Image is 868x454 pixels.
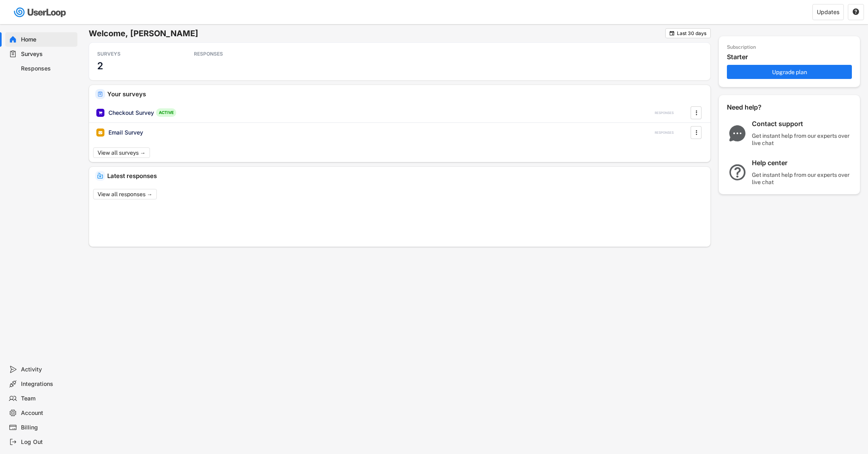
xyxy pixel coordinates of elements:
text:  [670,30,674,36]
div: Last 30 days [677,31,706,36]
div: RESPONSES [194,51,266,57]
div: Billing [21,424,74,431]
div: RESPONSES [655,111,674,115]
button: View all surveys → [93,147,150,158]
div: Help center [752,159,853,167]
button:  [692,126,700,139]
img: ChatMajor.svg [727,125,748,141]
img: userloop-logo-01.svg [12,4,69,21]
div: Need help? [727,103,783,112]
div: Checkout Survey [108,109,154,117]
div: Account [21,409,74,417]
div: Updates [817,9,839,15]
button:  [669,30,675,36]
h3: 2 [97,60,103,72]
div: SURVEYS [97,51,170,57]
div: Surveys [21,50,74,58]
div: Home [21,36,74,44]
text:  [695,128,697,137]
div: Integrations [21,380,74,388]
div: Contact support [752,120,853,128]
img: QuestionMarkInverseMajor.svg [727,164,748,180]
text:  [853,8,859,15]
div: Starter [727,53,856,61]
div: Subscription [727,44,756,51]
div: RESPONSES [655,131,674,135]
div: Activity [21,366,74,373]
text:  [695,108,697,117]
div: Your surveys [107,91,704,97]
div: Team [21,395,74,402]
h6: Welcome, [PERSON_NAME] [89,28,665,39]
div: Responses [21,65,74,73]
button:  [852,8,860,16]
div: Log Out [21,438,74,446]
div: Get instant help from our experts over live chat [752,132,853,147]
div: Get instant help from our experts over live chat [752,171,853,186]
div: Latest responses [107,173,704,179]
div: Email Survey [108,129,143,137]
img: IncomingMajor.svg [97,173,103,179]
div: ACTIVE [156,108,176,117]
button: Upgrade plan [727,65,852,79]
button:  [692,107,700,119]
button: View all responses → [93,189,157,199]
